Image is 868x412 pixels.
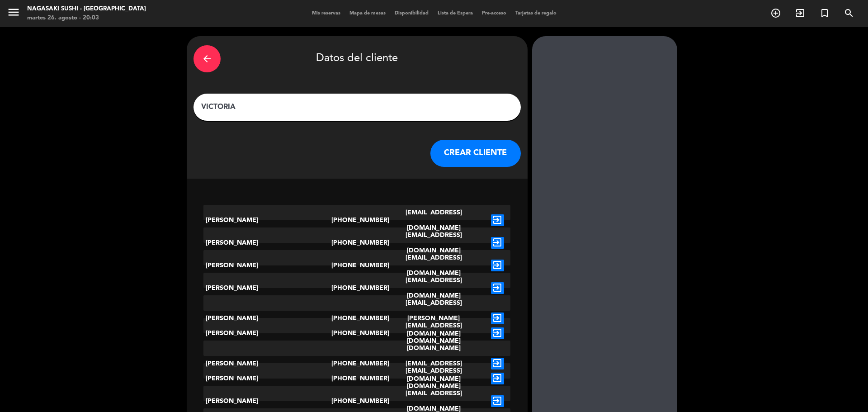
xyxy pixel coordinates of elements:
[819,8,830,19] i: turned_in_not
[382,363,485,394] div: [EMAIL_ADDRESS][DOMAIN_NAME]
[331,205,382,236] div: [PHONE_NUMBER]
[491,395,504,407] i: exit_to_app
[844,8,854,19] i: search
[7,5,20,22] button: menu
[331,295,382,341] div: [PHONE_NUMBER]
[390,11,433,16] span: Disponibilidad
[307,11,345,16] span: Mis reservas
[430,140,521,167] button: CREAR CLIENTE
[203,205,331,236] div: [PERSON_NAME]
[203,318,331,349] div: [PERSON_NAME]
[491,260,504,271] i: exit_to_app
[203,295,331,341] div: [PERSON_NAME]
[345,11,390,16] span: Mapa de mesas
[193,43,521,75] div: Datos del cliente
[331,318,382,349] div: [PHONE_NUMBER]
[491,313,504,324] i: exit_to_app
[203,250,331,281] div: [PERSON_NAME]
[382,318,485,349] div: [EMAIL_ADDRESS][DOMAIN_NAME]
[770,8,781,19] i: add_circle_outline
[27,5,146,14] div: Nagasaki Sushi - [GEOGRAPHIC_DATA]
[491,237,504,249] i: exit_to_app
[331,250,382,281] div: [PHONE_NUMBER]
[203,227,331,258] div: [PERSON_NAME]
[202,53,212,64] i: arrow_back
[382,273,485,303] div: [EMAIL_ADDRESS][DOMAIN_NAME]
[382,341,485,387] div: [DOMAIN_NAME][EMAIL_ADDRESS][DOMAIN_NAME]
[491,214,504,226] i: exit_to_app
[491,358,504,369] i: exit_to_app
[331,341,382,387] div: [PHONE_NUMBER]
[7,5,20,19] i: menu
[382,295,485,341] div: [EMAIL_ADDRESS][PERSON_NAME][DOMAIN_NAME]
[382,227,485,258] div: [EMAIL_ADDRESS][DOMAIN_NAME]
[203,363,331,394] div: [PERSON_NAME]
[491,327,504,339] i: exit_to_app
[331,273,382,303] div: [PHONE_NUMBER]
[331,363,382,394] div: [PHONE_NUMBER]
[200,101,514,114] input: Escriba nombre, correo electrónico o número de teléfono...
[491,282,504,294] i: exit_to_app
[433,11,477,16] span: Lista de Espera
[477,11,511,16] span: Pre-acceso
[331,227,382,258] div: [PHONE_NUMBER]
[491,373,504,384] i: exit_to_app
[511,11,561,16] span: Tarjetas de regalo
[382,250,485,281] div: [EMAIL_ADDRESS][DOMAIN_NAME]
[382,205,485,236] div: [EMAIL_ADDRESS][DOMAIN_NAME]
[203,341,331,387] div: [PERSON_NAME]
[203,273,331,303] div: [PERSON_NAME]
[795,8,806,19] i: exit_to_app
[27,14,146,23] div: martes 26. agosto - 20:03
